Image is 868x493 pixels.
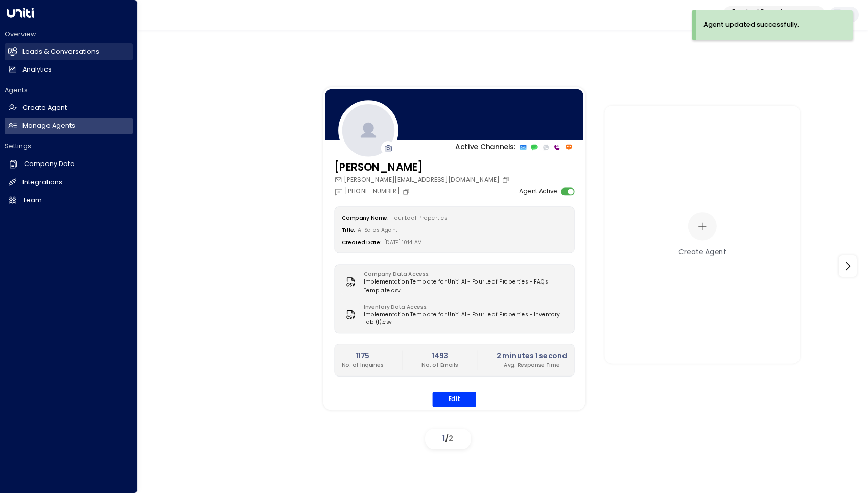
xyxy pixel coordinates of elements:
[364,279,567,295] span: Implementation Template for Uniti AI - Four Leaf Properties - FAQs Template.csv
[421,351,458,362] h2: 1493
[502,176,511,184] button: Copy
[421,361,458,369] p: No. of Emails
[384,239,423,246] span: [DATE] 10:14 AM
[732,8,806,14] p: Four Leaf Properties
[432,392,476,407] button: Edit
[455,143,515,153] p: Active Channels:
[22,196,42,205] h2: Team
[364,271,562,278] label: Company Data Access:
[22,178,62,187] h2: Integrations
[364,303,562,311] label: Inventory Data Access:
[342,351,384,362] h2: 1175
[442,433,445,443] span: 1
[334,176,511,185] div: [PERSON_NAME][EMAIL_ADDRESS][DOMAIN_NAME]
[22,103,67,113] h2: Create Agent
[358,227,397,234] span: AI Sales Agent
[5,192,133,209] a: Team
[723,6,825,25] button: Four Leaf Properties34e1cd17-0f68-49af-bd32-3c48ce8611d1
[449,433,453,443] span: 2
[364,311,567,327] span: Implementation Template for Uniti AI - Four Leaf Properties - Inventory Tab (1).csv
[342,215,389,222] label: Company Name:
[22,121,75,131] h2: Manage Agents
[391,215,448,222] span: Four Leaf Properties
[5,86,133,95] h2: Agents
[5,174,133,191] a: Integrations
[519,187,558,196] label: Agent Active
[5,142,133,151] h2: Settings
[342,227,356,234] label: Title:
[22,65,52,75] h2: Analytics
[24,159,75,169] h2: Company Data
[703,20,799,30] div: Agent updated successfully.
[5,155,133,173] a: Company Data
[5,118,133,134] a: Manage Agents
[334,160,511,176] h3: [PERSON_NAME]
[342,361,384,369] p: No. of Inquiries
[497,361,567,369] p: Avg. Response Time
[5,43,133,60] a: Leads & Conversations
[22,47,99,57] h2: Leads & Conversations
[497,351,567,362] h2: 2 minutes 1 second
[5,30,133,39] h2: Overview
[678,247,726,257] div: Create Agent
[402,187,412,195] button: Copy
[5,61,133,78] a: Analytics
[5,100,133,116] a: Create Agent
[334,187,412,196] div: [PHONE_NUMBER]
[342,239,382,246] label: Created Date:
[425,429,471,449] div: /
